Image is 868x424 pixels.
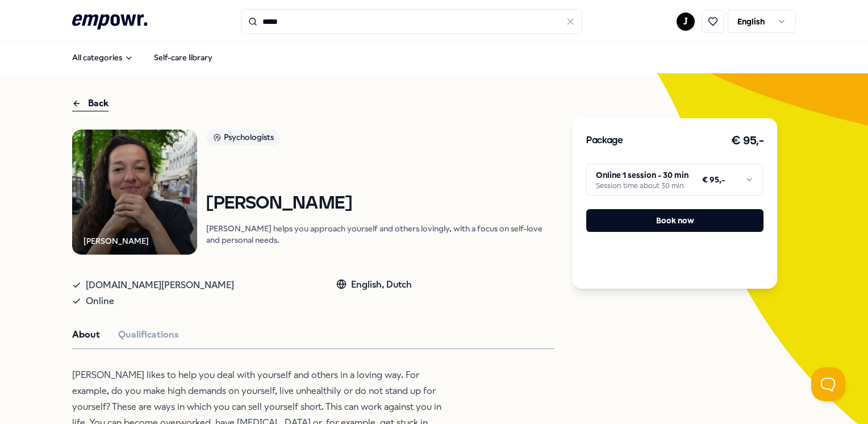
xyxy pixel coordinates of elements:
nav: Main [63,46,222,69]
p: [PERSON_NAME] helps you approach yourself and others lovingly, with a focus on self-love and pers... [206,223,554,246]
button: All categories [63,46,143,69]
h1: [PERSON_NAME] [206,194,554,214]
div: English, Dutch [336,277,412,292]
a: Psychologists [206,130,554,149]
button: Book now [586,209,763,232]
h3: Package [586,134,623,148]
a: Self-care library [145,46,222,69]
div: Psychologists [206,130,280,146]
iframe: Help Scout Beacon - Open [811,367,845,401]
span: [DOMAIN_NAME][PERSON_NAME] [86,277,234,293]
div: Back [72,96,108,111]
button: J [677,13,695,31]
img: Product Image [72,130,197,255]
div: [PERSON_NAME] [84,235,149,247]
span: Online [86,293,114,309]
input: Search for products, categories or subcategories [241,9,582,34]
button: Qualifications [118,327,179,342]
h3: € 95,- [731,132,763,150]
button: About [72,327,100,342]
